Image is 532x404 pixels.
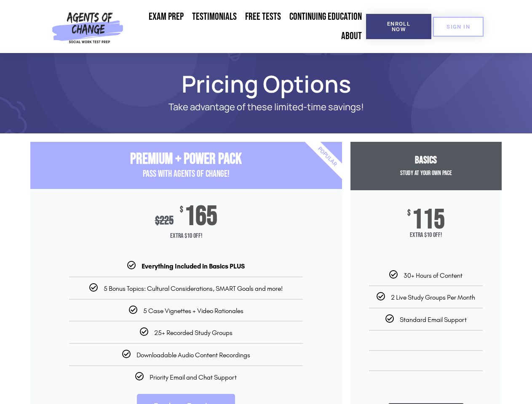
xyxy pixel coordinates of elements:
[350,154,502,167] h3: Basics
[180,206,183,214] span: $
[30,150,342,168] h3: Premium + Power Pack
[407,209,411,218] span: $
[26,74,506,93] h1: Pricing Options
[278,108,376,205] div: Popular
[143,307,243,315] span: 5 Case Vignettes + Video Rationales
[136,351,250,359] span: Downloadable Audio Content Recordings
[142,262,245,270] b: Everything Included in Basics PLUS
[412,209,445,231] span: 115
[337,27,366,46] a: About
[184,206,217,228] span: 165
[400,316,467,324] span: Standard Email Support
[366,14,431,39] a: Enroll Now
[391,293,475,301] span: 2 Live Study Groups Per Month
[361,231,491,239] span: Extra $10 Off!
[285,7,366,27] a: Continuing Education
[150,373,237,381] span: Priority Email and Chat Support
[104,284,283,292] span: 5 Bonus Topics: Cultural Considerations, SMART Goals and more!
[144,7,188,27] a: Exam Prep
[60,102,473,112] p: Take advantage of these limited-time savings!
[241,7,285,27] a: Free Tests
[380,21,418,32] span: Enroll Now
[127,7,366,46] nav: Menu
[446,24,470,29] span: SIGN IN
[404,271,462,279] span: 30+ Hours of Content
[143,168,230,180] span: PASS with AGENTS OF CHANGE!
[155,214,160,228] span: $
[400,169,452,177] span: Study at your Own Pace
[155,214,174,228] div: 225
[154,329,233,337] span: 25+ Recorded Study Groups
[188,7,241,27] a: Testimonials
[30,228,342,245] span: Extra $10 Off!
[433,17,484,37] a: SIGN IN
